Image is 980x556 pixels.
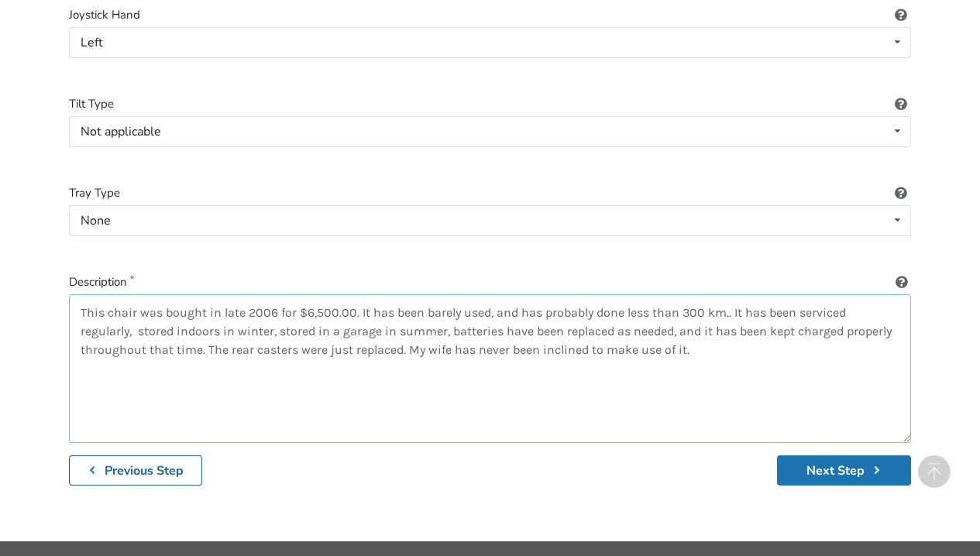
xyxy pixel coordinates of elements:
[69,273,911,291] label: Description
[69,184,911,202] label: Tray Type
[81,36,103,49] div: Left
[105,462,184,479] b: Previous Step
[777,455,911,486] button: Next Step
[81,125,161,138] div: Not applicable
[69,95,911,113] label: Tilt Type
[69,6,911,24] label: Joystick Hand
[69,455,202,486] button: Previous Step
[81,215,111,227] div: None
[69,294,911,443] textarea: This chair was bought in late 2006 for $6,500.00. It has been barely used, and has probably done ...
